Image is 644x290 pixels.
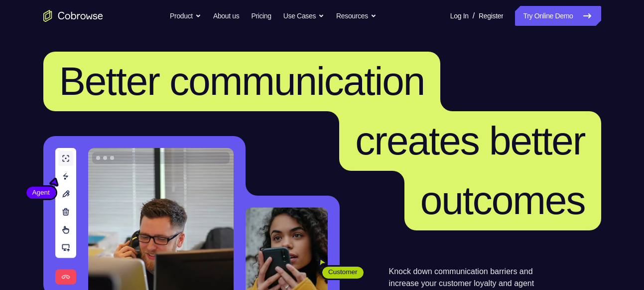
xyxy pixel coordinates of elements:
[43,10,103,22] a: Go to the home page
[170,6,201,26] button: Product
[213,6,239,26] a: About us
[479,6,503,26] a: Register
[473,10,475,22] span: /
[355,119,585,163] span: creates better
[515,6,601,26] a: Try Online Demo
[336,6,377,26] button: Resources
[251,6,271,26] a: Pricing
[283,6,324,26] button: Use Cases
[59,59,425,103] span: Better communication
[420,178,585,222] span: outcomes
[450,6,469,26] a: Log In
